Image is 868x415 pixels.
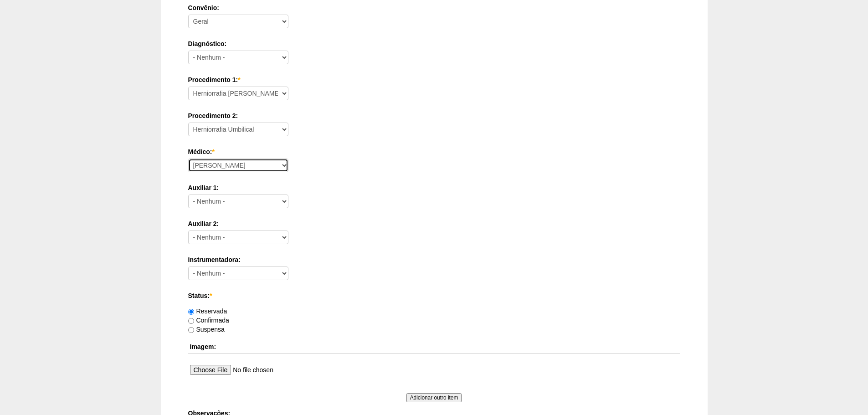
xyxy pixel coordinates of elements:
label: Reservada [188,307,227,315]
label: Convênio: [188,3,680,12]
label: Auxiliar 1: [188,183,680,192]
th: Imagem: [188,340,680,354]
input: Reservada [188,309,194,315]
label: Auxiliar 2: [188,219,680,228]
label: Instrumentadora: [188,255,680,264]
input: Suspensa [188,327,194,333]
label: Status: [188,291,680,300]
label: Procedimento 2: [188,111,680,120]
label: Suspensa [188,326,225,333]
input: Adicionar outro item [406,393,462,402]
label: Procedimento 1: [188,75,680,84]
label: Diagnóstico: [188,39,680,48]
label: Confirmada [188,317,229,324]
span: Este campo é obrigatório. [210,292,212,299]
span: Este campo é obrigatório. [212,148,214,155]
input: Confirmada [188,318,194,324]
span: Este campo é obrigatório. [238,76,240,83]
label: Médico: [188,147,680,156]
